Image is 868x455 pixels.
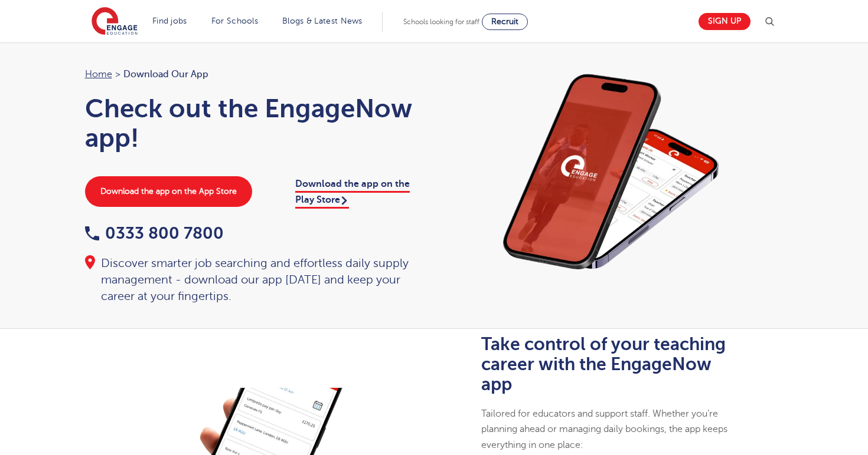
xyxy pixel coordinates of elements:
nav: breadcrumb [85,67,423,82]
span: Tailored for educators and support staff. Whether you’re planning ahead or managing daily booking... [481,408,727,450]
b: Take control of your teaching career with the EngageNow app [481,334,726,394]
a: Sign up [699,13,750,30]
a: Home [85,69,112,80]
h1: Check out the EngageNow app! [85,94,423,153]
a: Download the app on the Play Store [295,179,410,208]
span: > [115,69,120,80]
a: For Schools [211,17,258,25]
span: Recruit [491,17,518,26]
span: Download our app [123,67,208,82]
span: Schools looking for staff [403,18,479,26]
a: Recruit [482,14,528,30]
a: Blogs & Latest News [282,17,363,25]
a: Download the app on the App Store [85,176,252,207]
img: Engage Education [92,7,138,37]
a: 0333 800 7800 [85,224,224,242]
div: Discover smarter job searching and effortless daily supply management - download our app [DATE] a... [85,255,423,305]
a: Find jobs [152,17,187,25]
